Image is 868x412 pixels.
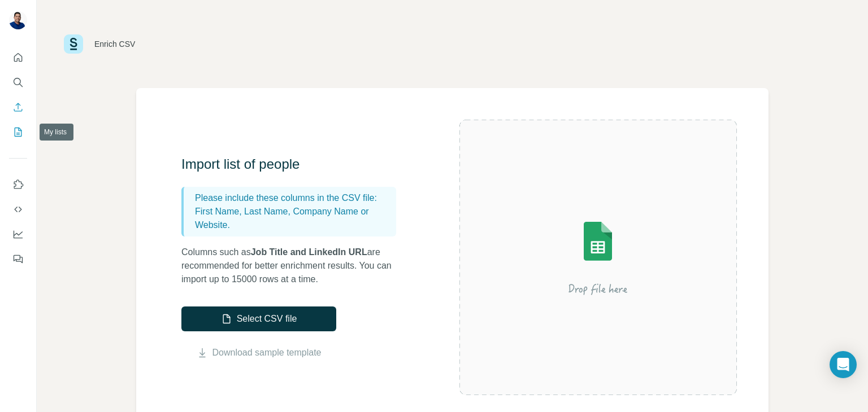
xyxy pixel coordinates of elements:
a: Download sample template [212,346,322,360]
button: My lists [9,122,27,142]
button: Feedback [9,249,27,269]
p: Columns such as are recommended for better enrichment results. You can import up to 15000 rows at... [181,246,407,286]
button: Use Surfe API [9,199,27,220]
button: Select CSV file [181,306,336,331]
img: Avatar [9,11,27,29]
img: Surfe Logo [64,34,83,54]
span: Job Title and LinkedIn URL [251,247,367,257]
button: Use Surfe on LinkedIn [9,174,27,195]
button: Download sample template [181,346,336,360]
button: Quick start [9,47,27,68]
button: Enrich CSV [9,97,27,117]
p: Please include these columns in the CSV file: [195,191,392,205]
div: Open Intercom Messenger [830,351,857,378]
button: Dashboard [9,224,27,244]
h3: Import list of people [181,155,407,173]
img: Surfe Illustration - Drop file here or select below [496,190,700,325]
p: First Name, Last Name, Company Name or Website. [195,205,392,232]
div: Enrich CSV [94,38,135,50]
button: Search [9,72,27,93]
